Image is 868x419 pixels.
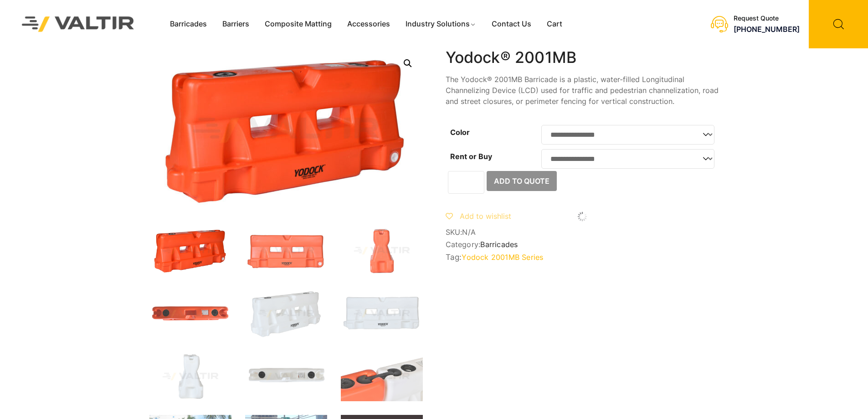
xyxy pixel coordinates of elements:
[446,240,719,249] span: Category:
[446,48,719,67] h1: Yodock® 2001MB
[446,74,719,107] p: The Yodock® 2001MB Barricade is a plastic, water-filled Longitudinal Channelizing Device (LCD) us...
[734,15,800,22] div: Request Quote
[257,17,339,31] a: Composite Matting
[734,25,800,34] a: [PHONE_NUMBER]
[149,352,231,401] img: 2001MB_Nat_Side.jpg
[462,228,476,237] span: N/A
[149,289,231,338] img: 2001MB_Org_Top.jpg
[245,352,327,401] img: 2001MB_Nat_Top.jpg
[10,5,146,43] img: Valtir Rentals
[462,253,543,262] a: Yodock 2001MB Series
[245,226,327,275] img: 2001MB_Org_Front.jpg
[245,289,327,338] img: 2001MB_Nat_3Q.jpg
[448,171,484,194] input: Product quantity
[446,253,719,262] span: Tag:
[446,228,719,237] span: SKU:
[341,226,423,275] img: 2001MB_Org_Side.jpg
[162,17,215,31] a: Barricades
[539,17,570,31] a: Cart
[450,152,492,161] label: Rent or Buy
[480,240,518,249] a: Barricades
[339,17,398,31] a: Accessories
[398,17,484,31] a: Industry Solutions
[341,289,423,338] img: 2001MB_Nat_Front.jpg
[484,17,539,31] a: Contact Us
[215,17,257,31] a: Barriers
[341,352,423,401] img: 2001MB_Xtra2.jpg
[149,226,231,275] img: 2001MB_Org_3Q.jpg
[450,128,470,137] label: Color
[487,171,557,191] button: Add to Quote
